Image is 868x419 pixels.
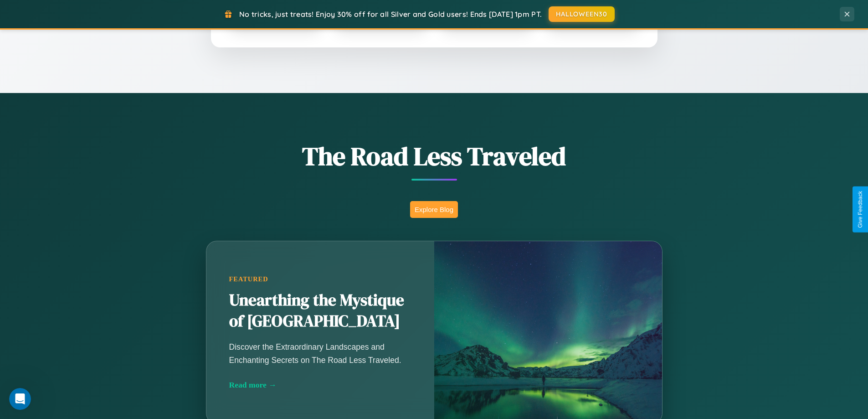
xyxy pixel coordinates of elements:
div: Give Feedback [857,191,863,228]
p: Discover the Extraordinary Landscapes and Enchanting Secrets on The Road Less Traveled. [229,341,411,366]
h2: Unearthing the Mystique of [GEOGRAPHIC_DATA] [229,290,411,332]
div: Read more → [229,380,411,390]
button: HALLOWEEN30 [549,6,615,22]
h1: The Road Less Traveled [161,139,708,174]
iframe: Intercom live chat [9,388,31,410]
span: No tricks, just treats! Enjoy 30% off for all Silver and Gold users! Ends [DATE] 1pm PT. [239,10,542,19]
button: Explore Blog [410,201,458,218]
div: Featured [229,275,411,283]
